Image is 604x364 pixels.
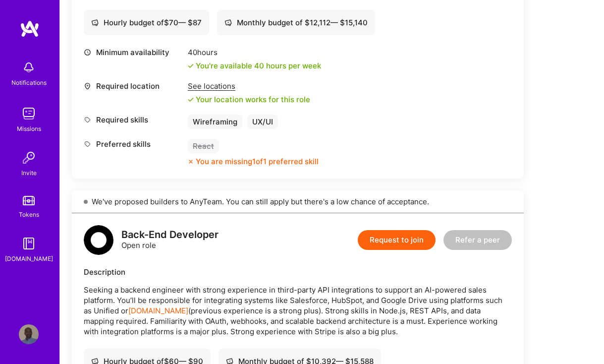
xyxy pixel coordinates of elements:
div: Preferred skills [84,139,183,149]
button: Refer a peer [443,230,512,250]
div: Hourly budget of $ 70 — $ 87 [91,17,202,28]
div: Back-End Developer [121,230,219,240]
a: [DOMAIN_NAME] [128,306,188,315]
div: Your location works for this role [188,94,310,105]
img: teamwork [19,104,39,123]
div: Required skills [84,115,183,125]
button: Request to join [358,230,436,250]
img: tokens [23,196,35,205]
div: Invite [21,168,37,178]
i: icon Cash [224,19,232,26]
i: icon Check [188,97,194,103]
i: icon CloseOrange [188,159,194,165]
i: icon Clock [84,49,91,56]
div: See locations [188,81,310,91]
i: icon Tag [84,140,91,148]
div: Open role [121,230,219,250]
i: icon Location [84,82,91,90]
img: logo [20,20,40,38]
i: icon Cash [91,19,99,26]
div: Monthly budget of $ 12,112 — $ 15,140 [224,17,368,28]
div: Minimum availability [84,47,183,58]
div: 40 hours [188,47,321,58]
div: Wireframing [188,115,242,129]
i: icon Tag [84,116,91,123]
img: User Avatar [19,324,39,344]
div: You are missing 1 of 1 preferred skill [196,156,319,167]
div: You're available 40 hours per week [188,61,321,71]
img: bell [19,58,39,77]
img: guide book [19,234,39,253]
i: icon Check [188,63,194,69]
img: logo [84,225,113,255]
div: Required location [84,81,183,91]
div: Notifications [11,77,47,88]
div: We've proposed builders to AnyTeam. You can still apply but there's a low chance of acceptance. [72,190,524,213]
img: Invite [19,148,39,168]
div: UX/UI [247,115,278,129]
p: Seeking a backend engineer with strong experience in third-party API integrations to support an A... [84,285,512,337]
div: Description [84,267,512,277]
div: React [188,139,219,153]
div: [DOMAIN_NAME] [5,253,53,264]
div: Missions [17,123,41,134]
div: Tokens [19,209,39,220]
